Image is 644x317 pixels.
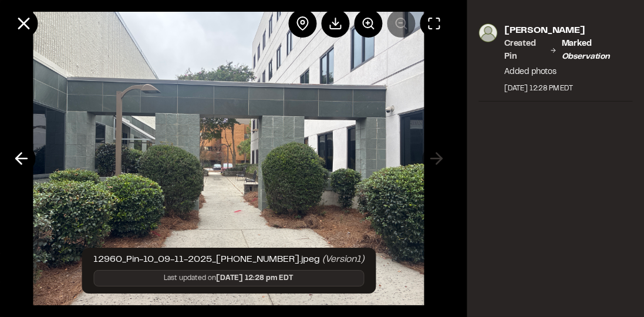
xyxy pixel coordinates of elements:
img: photo [478,23,497,42]
button: Zoom in [354,9,382,38]
em: observation [562,53,610,60]
button: Toggle Fullscreen [420,9,448,38]
div: View pin on map [288,9,316,38]
p: [PERSON_NAME] [504,23,632,38]
button: Close modal [9,9,38,38]
p: Marked [562,38,632,63]
div: [DATE] 12:28 PM EDT [504,83,632,94]
button: Previous photo [7,144,35,173]
p: Added photos [504,66,632,79]
p: Created Pin [504,38,545,63]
